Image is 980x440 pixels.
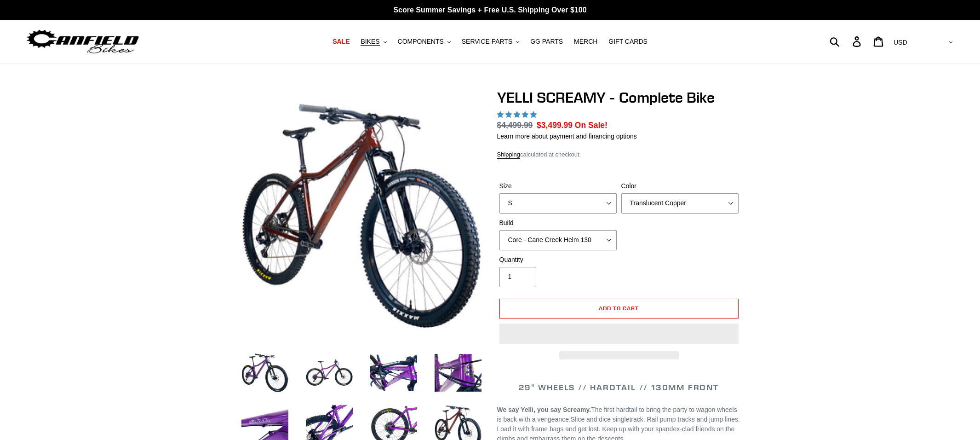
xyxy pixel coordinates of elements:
[530,38,563,46] span: GG PARTS
[497,111,539,118] span: 5.00 stars
[599,305,639,312] span: Add to cart
[537,121,573,130] span: $3,499.99
[497,151,521,159] a: Shipping
[835,31,858,52] input: Search
[499,218,617,228] label: Build
[361,38,379,46] span: BIKES
[569,35,602,48] a: MERCH
[462,38,512,46] span: SERVICE PARTS
[497,406,591,413] b: We say Yelli, you say Screamy.
[304,347,355,398] img: Load image into Gallery viewer, YELLI SCREAMY - Complete Bike
[393,35,455,48] button: COMPONENTS
[398,38,444,46] span: COMPONENTS
[604,35,652,48] a: GIFT CARDS
[519,382,719,393] span: 29" WHEELS // HARDTAIL // 130MM FRONT
[240,347,290,398] img: Load image into Gallery viewer, YELLI SCREAMY - Complete Bike
[608,38,648,46] span: GIFT CARDS
[499,181,617,191] label: Size
[241,91,481,331] img: YELLI SCREAMY - Complete Bike
[574,38,597,46] span: MERCH
[499,299,739,319] button: Add to cart
[368,347,419,398] img: Load image into Gallery viewer, YELLI SCREAMY - Complete Bike
[526,35,567,48] a: GG PARTS
[575,119,607,131] span: On Sale!
[328,35,354,48] a: SALE
[621,181,739,191] label: Color
[356,35,391,48] button: BIKES
[497,150,741,159] div: calculated at checkout.
[457,35,524,48] button: SERVICE PARTS
[332,38,350,46] span: SALE
[25,27,140,56] img: Canfield Bikes
[497,89,741,106] h1: YELLI SCREAMY - Complete Bike
[433,347,483,398] img: Load image into Gallery viewer, YELLI SCREAMY - Complete Bike
[497,406,737,423] span: The first hardtail to bring the party to wagon wheels is back with a vengeance.
[499,255,617,265] label: Quantity
[497,121,533,130] s: $4,499.99
[497,133,637,140] a: Learn more about payment and financing options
